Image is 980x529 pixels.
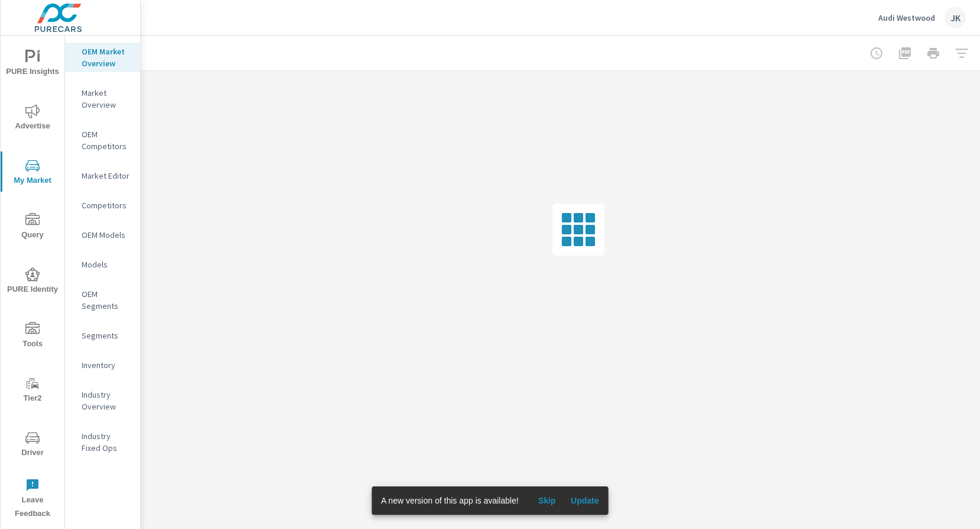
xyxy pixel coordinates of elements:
div: Models [65,256,140,273]
div: JK [945,7,966,28]
p: Segments [82,330,131,341]
p: Market Overview [82,87,131,111]
span: PURE Identity [4,267,61,296]
div: Inventory [65,356,140,374]
p: Models [82,259,131,270]
button: Skip [528,491,566,510]
span: A new version of this app is available! [381,496,519,505]
p: OEM Segments [82,288,131,312]
span: PURE Insights [4,50,61,79]
div: Segments [65,327,140,344]
span: Advertise [4,104,61,133]
span: Leave Feedback [4,478,61,521]
div: OEM Competitors [65,125,140,155]
span: Tier2 [4,376,61,405]
div: Competitors [65,196,140,214]
div: OEM Segments [65,285,140,315]
p: Industry Fixed Ops [82,430,131,454]
div: OEM Market Overview [65,43,140,72]
span: Skip [533,495,561,506]
div: Industry Overview [65,386,140,415]
button: Update [566,491,604,510]
div: nav menu [1,36,64,525]
div: Market Editor [65,167,140,185]
p: Competitors [82,199,131,211]
p: Inventory [82,359,131,371]
p: OEM Models [82,229,131,241]
p: Industry Overview [82,389,131,412]
span: Query [4,213,61,242]
span: Driver [4,431,61,460]
span: Tools [4,322,61,351]
span: Update [571,495,599,506]
span: My Market [4,159,61,188]
div: Market Overview [65,84,140,114]
p: Market Editor [82,170,131,182]
div: Industry Fixed Ops [65,427,140,457]
div: OEM Models [65,226,140,244]
p: OEM Competitors [82,128,131,152]
p: Audi Westwood [878,12,935,23]
p: OEM Market Overview [82,46,131,69]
